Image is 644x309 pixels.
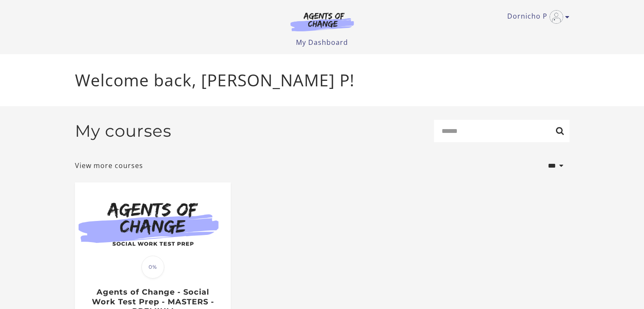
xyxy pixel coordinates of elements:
[507,10,565,24] a: Toggle menu
[75,160,143,171] a: View more courses
[75,121,171,141] h2: My courses
[282,12,363,31] img: Agents of Change Logo
[75,68,569,93] p: Welcome back, [PERSON_NAME] P!
[141,256,164,279] span: 0%
[296,38,348,47] a: My Dashboard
